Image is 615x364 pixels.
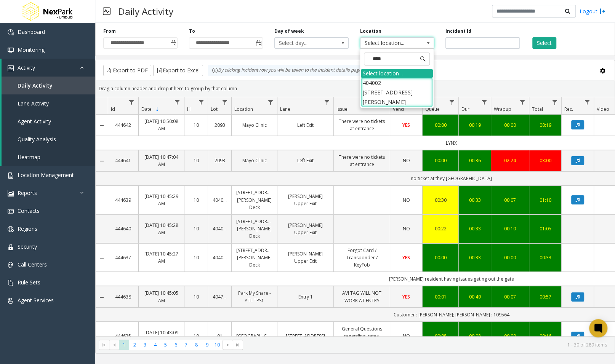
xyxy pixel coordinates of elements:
label: Day of week [274,28,304,35]
span: Page 10 [212,340,223,350]
a: [STREET_ADDRESS][PERSON_NAME] Deck [236,247,272,269]
a: H Filter Menu [196,97,206,107]
a: YES [395,254,418,261]
div: 03:00 [534,157,557,164]
span: Select location... [360,38,419,48]
a: 00:49 [463,293,486,300]
span: Go to the next page [225,342,231,348]
span: Dashboard [18,28,45,35]
a: Id Filter Menu [127,97,137,107]
a: [STREET_ADDRESS][PERSON_NAME] Deck [236,189,272,211]
a: NO [395,225,418,232]
span: H [187,106,191,112]
span: Rec. [564,106,573,112]
a: Wrapup Filter Menu [517,97,527,107]
a: NO [395,196,418,204]
a: Lane Filter Menu [322,97,332,107]
a: Lot Filter Menu [219,97,230,107]
span: NO [403,225,410,232]
div: 00:36 [463,157,486,164]
img: 'icon' [8,47,14,53]
a: Collapse Details [96,255,108,261]
a: 00:07 [496,293,524,300]
span: Wrapup [494,106,511,112]
div: Select location... [361,69,433,78]
a: [STREET_ADDRESS][PERSON_NAME] Deck [236,218,272,240]
img: 'icon' [8,262,14,268]
a: 444641 [112,157,134,164]
label: Incident Id [445,28,471,35]
span: Agent Activity [18,118,51,125]
a: 00:19 [463,121,486,129]
a: [DATE] 10:45:05 AM [143,289,179,304]
img: 'icon' [8,298,14,304]
a: General Questions regarding, rates, hours, etc [338,325,385,347]
a: AVI TAG WILL NOT WORK AT ENTRY [338,289,385,304]
span: Total [532,106,543,112]
span: Page 6 [171,340,181,350]
button: Export to Excel [153,65,203,76]
a: 2093 [213,121,227,129]
label: Location [360,28,381,35]
a: 00:00 [496,332,524,340]
a: 404761 [213,293,227,300]
a: [PERSON_NAME] Upper Exit [282,222,329,236]
span: Location Management [18,171,74,179]
a: 00:19 [534,121,557,129]
a: 01 [213,332,227,340]
a: 00:10 [496,225,524,232]
span: Select day... [275,38,333,48]
img: 'icon' [8,280,14,286]
a: NO [395,332,418,340]
span: Call Centers [18,261,47,268]
span: YES [402,122,410,128]
a: [GEOGRAPHIC_DATA] [236,332,272,340]
a: Forgot Card / Transponder / KeyFob [338,247,385,269]
span: Rule Sets [18,279,40,286]
a: Entry 1 [282,293,329,300]
span: Toggle popup [169,38,177,48]
li: 404002 [STREET_ADDRESS][PERSON_NAME] [361,78,433,107]
span: Contacts [18,207,40,214]
a: 01:05 [534,225,557,232]
span: Page 4 [150,340,160,350]
a: 00:01 [427,293,454,300]
a: 00:57 [534,293,557,300]
a: 10 [189,225,203,232]
span: Page 7 [181,340,191,350]
span: Lane Activity [18,100,49,107]
a: 444642 [112,121,134,129]
a: [PERSON_NAME] Upper Exit [282,250,329,265]
span: Page 9 [202,340,212,350]
a: Heatmap [2,148,95,166]
div: 00:00 [427,254,454,261]
span: YES [402,294,410,300]
a: 00:08 [427,332,454,340]
span: Monitoring [18,46,45,53]
a: 00:16 [534,332,557,340]
div: 00:33 [463,225,486,232]
a: 10 [189,332,203,340]
a: [STREET_ADDRESS] [282,332,329,340]
a: Date Filter Menu [172,97,183,107]
a: 00:00 [427,121,454,129]
div: 00:33 [534,254,557,261]
img: 'icon' [8,172,14,179]
a: Left Exit [282,157,329,164]
span: NO [403,157,410,164]
span: Page 1 [119,340,129,350]
span: Heatmap [18,153,40,161]
label: From [103,28,116,35]
a: Activity [2,59,95,77]
a: Agent Activity [2,112,95,130]
button: Select [532,37,556,49]
kendo-pager-info: 1 - 30 of 289 items [248,342,607,348]
a: [DATE] 10:47:04 AM [143,153,179,168]
a: 10 [189,196,203,204]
